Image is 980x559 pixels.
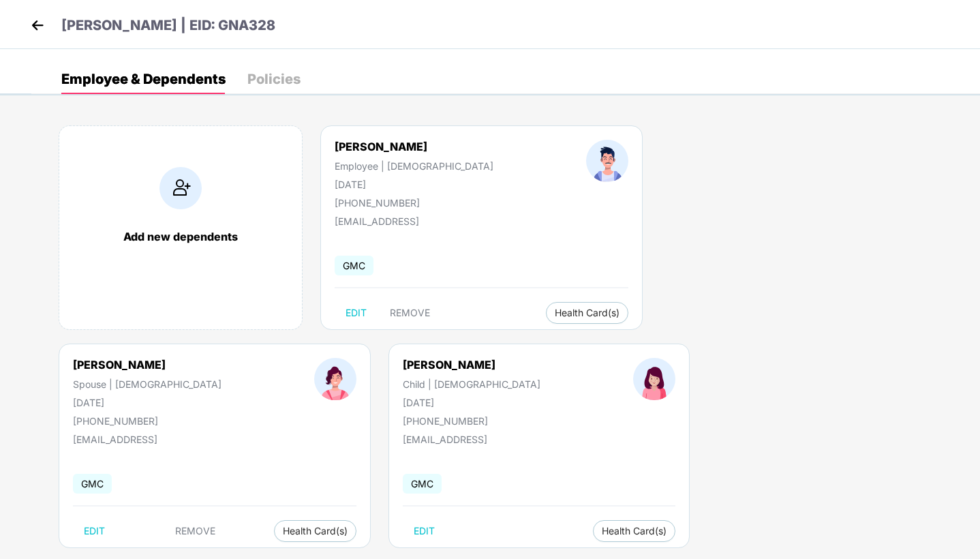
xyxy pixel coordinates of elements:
[555,309,619,316] span: Health Card(s)
[403,378,540,390] div: Child | [DEMOGRAPHIC_DATA]
[335,179,493,190] div: [DATE]
[390,307,430,318] span: REMOVE
[175,526,215,537] span: REMOVE
[593,520,675,542] button: Health Card(s)
[283,528,348,534] span: Health Card(s)
[586,140,628,182] img: profileImage
[164,520,226,542] button: REMOVE
[602,528,667,534] span: Health Card(s)
[84,526,105,537] span: EDIT
[73,397,221,408] div: [DATE]
[73,520,116,542] button: EDIT
[73,474,112,494] span: GMC
[73,378,221,390] div: Spouse | [DEMOGRAPHIC_DATA]
[335,256,373,275] span: GMC
[73,434,209,445] div: [EMAIL_ADDRESS]
[247,72,301,86] div: Policies
[546,302,628,324] button: Health Card(s)
[403,358,540,372] div: [PERSON_NAME]
[159,167,202,209] img: addIcon
[346,307,367,318] span: EDIT
[633,358,675,400] img: profileImage
[335,302,378,324] button: EDIT
[27,15,48,35] img: back
[403,434,539,445] div: [EMAIL_ADDRESS]
[61,15,275,36] p: [PERSON_NAME] | EID: GNA328
[335,197,493,209] div: [PHONE_NUMBER]
[379,302,441,324] button: REMOVE
[335,140,493,153] div: [PERSON_NAME]
[403,415,540,427] div: [PHONE_NUMBER]
[314,358,356,400] img: profileImage
[61,72,226,86] div: Employee & Dependents
[335,215,471,227] div: [EMAIL_ADDRESS]
[414,526,435,537] span: EDIT
[274,520,356,542] button: Health Card(s)
[73,358,221,372] div: [PERSON_NAME]
[403,397,540,408] div: [DATE]
[335,160,493,172] div: Employee | [DEMOGRAPHIC_DATA]
[73,415,221,427] div: [PHONE_NUMBER]
[73,230,288,243] div: Add new dependents
[403,474,442,494] span: GMC
[403,520,446,542] button: EDIT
